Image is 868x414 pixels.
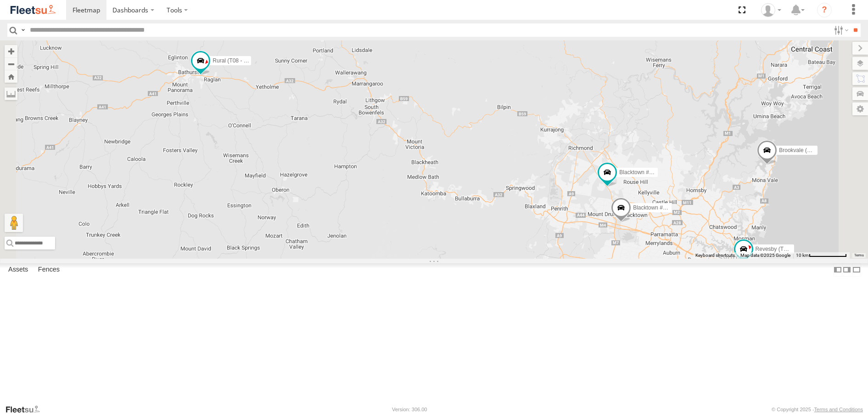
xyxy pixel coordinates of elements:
i: ? [817,3,832,17]
a: Terms (opens in new tab) [854,253,864,257]
a: Visit our Website [5,405,47,414]
button: Zoom in [5,45,17,57]
label: Search Filter Options [830,23,850,37]
label: Search Query [19,23,27,37]
label: Measure [5,87,17,100]
label: Dock Summary Table to the Right [842,263,851,277]
button: Zoom Home [5,70,17,83]
label: Assets [4,264,33,277]
div: Version: 306.00 [392,407,427,412]
label: Fences [34,264,64,277]
button: Drag Pegman onto the map to open Street View [5,214,23,232]
label: Map Settings [852,102,868,115]
a: Terms and Conditions [814,407,863,412]
button: Map scale: 10 km per 79 pixels [793,252,850,259]
span: Map data ©2025 Google [740,253,790,258]
span: Revesby (T07 - [PERSON_NAME]) [755,246,841,253]
img: fleetsu-logo-horizontal.svg [9,4,57,16]
div: © Copyright 2025 - [772,407,863,412]
div: Darren Small [758,3,784,17]
label: Hide Summary Table [852,263,861,277]
span: 10 km [796,253,809,258]
span: Blacktown #2 (T05 - [PERSON_NAME]) [633,205,731,211]
span: Rural (T08 - [PERSON_NAME]) [213,58,291,64]
label: Dock Summary Table to the Left [833,263,842,277]
span: Blacktown #1 (T09 - [PERSON_NAME]) [619,169,717,176]
button: Keyboard shortcuts [695,252,735,259]
button: Zoom out [5,57,17,70]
